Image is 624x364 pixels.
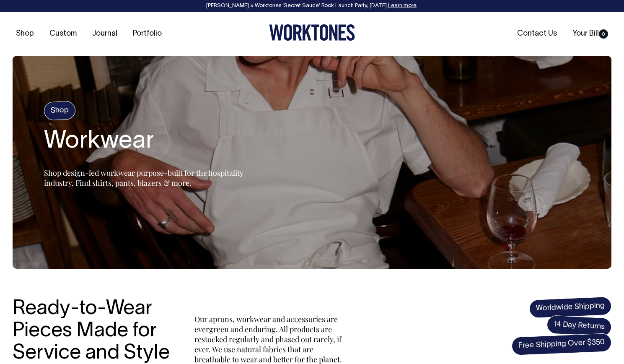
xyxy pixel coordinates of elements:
[388,3,417,8] a: Learn more
[13,27,37,41] a: Shop
[514,27,560,41] a: Contact Us
[89,27,121,41] a: Journal
[546,315,612,337] span: 14 Day Returns
[44,168,243,188] span: Shop design-led workwear purpose-built for the hospitality industry. Find shirts, pants, blazers ...
[529,296,612,318] span: Worldwide Shipping
[8,3,616,9] div: [PERSON_NAME] × Worktones ‘Secret Sauce’ Book Launch Party, [DATE]. .
[46,27,80,41] a: Custom
[599,29,608,39] span: 0
[569,27,611,41] a: Your Bill0
[44,101,76,121] h4: Shop
[44,128,254,155] h2: Workwear
[129,27,165,41] a: Portfolio
[511,333,612,356] span: Free Shipping Over $350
